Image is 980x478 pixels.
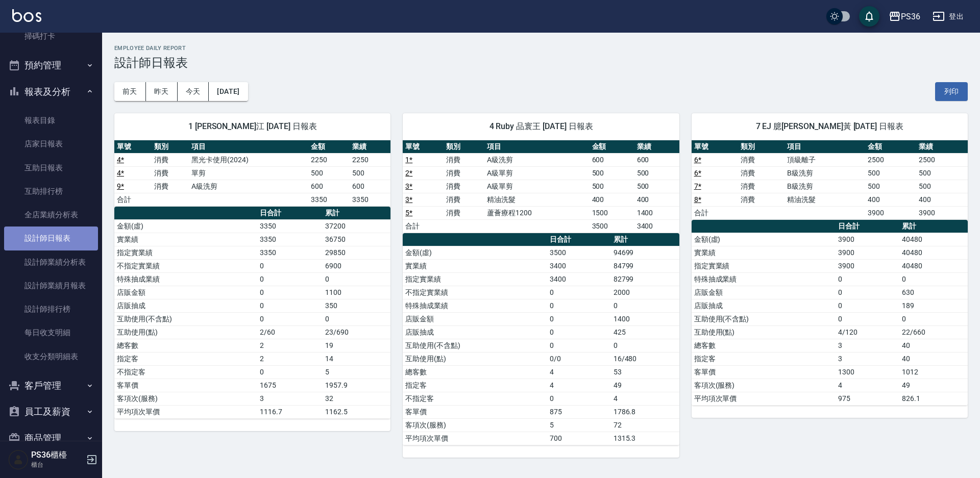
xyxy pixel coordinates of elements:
[785,153,865,166] td: 頂級離子
[4,425,98,451] button: 商品管理
[257,312,323,325] td: 0
[692,220,968,406] table: a dense table
[899,312,968,325] td: 0
[590,193,634,206] td: 400
[257,272,323,286] td: 0
[350,140,391,154] th: 業績
[547,432,611,445] td: 700
[692,206,738,219] td: 合計
[114,286,257,299] td: 店販金額
[403,325,547,339] td: 店販抽成
[899,286,968,299] td: 630
[114,392,257,405] td: 客項次(服務)
[547,352,611,365] td: 0/0
[114,312,257,325] td: 互助使用(不含點)
[901,10,920,23] div: PS36
[114,339,257,352] td: 總客數
[611,312,679,325] td: 1400
[114,325,257,339] td: 互助使用(點)
[257,352,323,365] td: 2
[836,286,899,299] td: 0
[4,79,98,105] button: 報表及分析
[114,299,257,312] td: 店販抽成
[257,325,323,339] td: 2/60
[738,140,785,154] th: 類別
[114,405,257,418] td: 平均項次單價
[4,250,98,274] a: 設計師業績分析表
[484,153,590,166] td: A級洗剪
[692,286,836,299] td: 店販金額
[899,325,968,339] td: 22/660
[350,193,391,206] td: 3350
[611,286,679,299] td: 2000
[257,207,323,220] th: 日合計
[152,180,189,193] td: 消費
[8,449,29,470] img: Person
[738,166,785,180] td: 消費
[403,418,547,432] td: 客項次(服務)
[859,6,879,27] button: save
[785,180,865,193] td: B級洗剪
[611,299,679,312] td: 0
[916,206,968,219] td: 3900
[836,246,899,259] td: 3900
[899,233,968,246] td: 40480
[899,379,968,392] td: 49
[323,299,390,312] td: 350
[611,392,679,405] td: 4
[899,272,968,286] td: 0
[403,432,547,445] td: 平均項次單價
[590,140,634,154] th: 金額
[611,432,679,445] td: 1315.3
[611,246,679,259] td: 94699
[152,140,189,154] th: 類別
[865,153,916,166] td: 2500
[611,365,679,379] td: 53
[836,299,899,312] td: 0
[4,227,98,250] a: 設計師日報表
[257,259,323,272] td: 0
[836,339,899,352] td: 3
[916,166,968,180] td: 500
[209,82,248,101] button: [DATE]
[590,166,634,180] td: 500
[4,52,98,79] button: 預約管理
[444,180,484,193] td: 消費
[611,233,679,246] th: 累計
[692,325,836,339] td: 互助使用(點)
[692,392,836,405] td: 平均項次單價
[257,339,323,352] td: 2
[547,299,611,312] td: 0
[916,193,968,206] td: 400
[836,272,899,286] td: 0
[547,246,611,259] td: 3500
[127,121,378,132] span: 1 [PERSON_NAME]江 [DATE] 日報表
[114,45,968,52] h2: Employee Daily Report
[403,339,547,352] td: 互助使用(不含點)
[403,246,547,259] td: 金額(虛)
[114,140,152,154] th: 單號
[692,365,836,379] td: 客單價
[692,272,836,286] td: 特殊抽成業績
[547,259,611,272] td: 3400
[899,299,968,312] td: 189
[114,246,257,259] td: 指定實業績
[415,121,667,132] span: 4 Ruby 品寰王 [DATE] 日報表
[484,193,590,206] td: 精油洗髮
[114,379,257,392] td: 客單價
[692,233,836,246] td: 金額(虛)
[692,140,738,154] th: 單號
[692,339,836,352] td: 總客數
[114,233,257,246] td: 實業績
[865,206,916,219] td: 3900
[928,7,968,26] button: 登出
[350,180,391,193] td: 600
[634,140,679,154] th: 業績
[308,140,350,154] th: 金額
[899,339,968,352] td: 40
[403,272,547,286] td: 指定實業績
[865,180,916,193] td: 500
[885,6,924,27] button: PS36
[634,153,679,166] td: 600
[4,297,98,321] a: 設計師排行榜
